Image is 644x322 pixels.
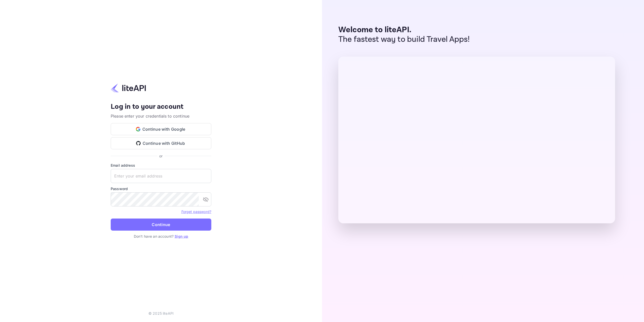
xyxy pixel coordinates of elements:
label: Email address [111,163,211,168]
button: toggle password visibility [201,194,211,204]
a: Sign up [175,234,188,238]
h4: Log in to your account [111,102,211,111]
img: liteAPI Dashboard Preview [338,57,615,223]
p: The fastest way to build Travel Apps! [338,35,470,44]
p: © 2025 liteAPI [148,311,174,316]
p: Please enter your credentials to continue [111,113,211,119]
p: or [159,153,163,159]
a: Forget password? [181,209,211,214]
button: Continue [111,219,211,231]
a: Forget password? [181,209,211,214]
label: Password [111,186,211,191]
p: Don't have an account? [111,234,211,239]
img: liteapi [111,83,146,93]
button: Continue with Google [111,123,211,135]
button: Continue with GitHub [111,137,211,149]
input: Enter your email address [111,169,211,183]
p: Welcome to liteAPI. [338,25,470,35]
